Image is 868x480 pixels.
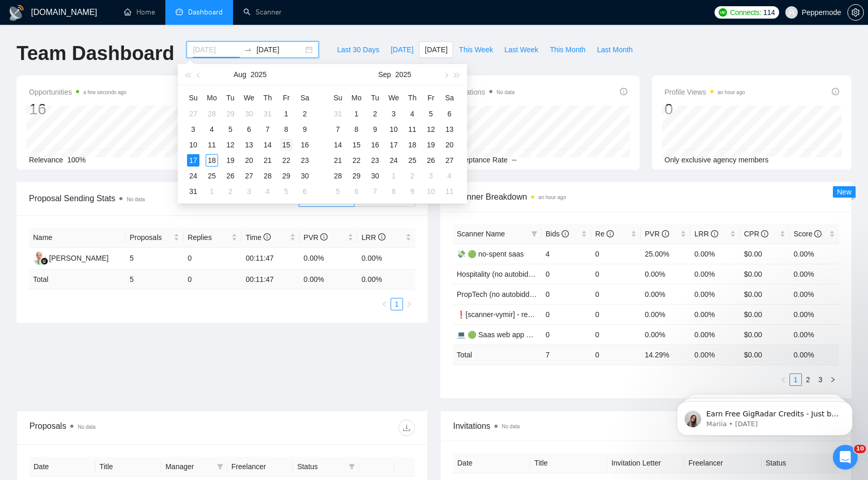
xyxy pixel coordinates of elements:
a: searchScanner [243,8,282,17]
span: filter [217,463,223,470]
span: No data [127,197,145,202]
img: Profile image for Mariia [23,31,40,48]
span: info-circle [711,230,718,237]
div: 3 [388,108,400,120]
div: 29 [350,170,363,182]
div: 0 [664,99,745,119]
div: 13 [243,139,255,151]
span: This Week [459,44,493,55]
li: 1 [391,298,403,310]
div: 7 [332,123,344,136]
div: 20 [243,154,255,167]
th: Mo [203,89,221,106]
span: Dashboard [188,8,223,17]
span: to [244,46,252,54]
th: Sa [440,89,459,106]
td: 2025-08-14 [258,137,277,153]
td: 2025-10-08 [384,184,403,199]
span: Last 30 Days [337,44,379,55]
div: 16 [369,139,381,151]
td: 2025-09-01 [347,106,366,122]
img: logo [8,5,25,21]
div: 11 [406,123,419,136]
td: 2025-08-20 [240,153,258,168]
div: 8 [280,123,292,136]
div: 5 [332,185,344,198]
td: 2025-09-23 [366,153,384,168]
button: [DATE] [419,41,453,58]
div: 28 [261,170,274,182]
li: Next Page [827,373,839,386]
div: 20 [443,139,456,151]
div: 22 [350,154,363,167]
div: 12 [224,139,237,151]
th: Th [403,89,422,106]
td: 2025-09-16 [366,137,384,153]
span: download [399,424,414,432]
span: filter [531,231,537,237]
th: Mo [347,89,366,106]
td: 2025-08-11 [203,137,221,153]
td: 2025-08-05 [221,122,240,137]
td: 2025-10-11 [440,184,459,199]
td: 2025-08-10 [184,137,203,153]
div: 12 [425,123,437,136]
div: 26 [224,170,237,182]
td: 2025-10-07 [366,184,384,199]
span: info-circle [562,230,569,237]
span: left [780,377,786,383]
p: Message from Mariia, sent 1w ago [45,40,178,49]
span: user [788,9,795,16]
th: Fr [277,89,296,106]
span: CPR [744,230,768,238]
input: End date [256,44,303,55]
a: PropTech (no autobidder) [457,290,538,298]
span: Scanner Name [457,230,505,238]
div: 6 [350,185,363,198]
div: 27 [243,170,255,182]
li: 1 [789,373,802,386]
button: Last Week [499,41,544,58]
span: setting [848,8,863,17]
div: 17 [388,139,400,151]
div: 17 [187,154,199,167]
div: 3 [187,123,199,136]
div: 4 [206,123,218,136]
div: 18 [206,154,218,167]
span: Only exclusive agency members [664,156,769,164]
a: 1 [391,298,402,310]
td: 2025-08-04 [203,122,221,137]
td: 2025-09-02 [221,184,240,199]
td: 2025-07-28 [203,106,221,122]
div: 30 [369,170,381,182]
td: 2025-08-18 [203,153,221,168]
div: 1 [350,108,363,120]
td: 2025-08-09 [296,122,314,137]
span: Relevance [29,156,63,164]
span: info-circle [378,233,385,241]
div: 8 [350,123,363,136]
span: Acceptance Rate [453,156,508,164]
span: Score [794,230,822,238]
td: 2025-08-19 [221,153,240,168]
button: right [827,373,839,386]
div: 11 [443,185,456,198]
span: Invitations [453,86,515,98]
div: 7 [261,123,274,136]
span: info-circle [263,233,271,241]
td: 2025-08-02 [296,106,314,122]
button: download [398,419,415,436]
div: 3 [425,170,437,182]
span: Opportunities [29,86,127,98]
a: 3 [815,374,826,385]
button: 2025 [251,64,267,85]
td: 2025-08-13 [240,137,258,153]
span: info-circle [320,233,328,241]
div: 28 [332,170,344,182]
a: ❗[scanner-vymir] - react.js [457,310,545,319]
div: 22 [280,154,292,167]
td: 2025-08-25 [203,168,221,184]
div: 3 [243,185,255,198]
td: 2025-08-21 [258,153,277,168]
th: Sa [296,89,314,106]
